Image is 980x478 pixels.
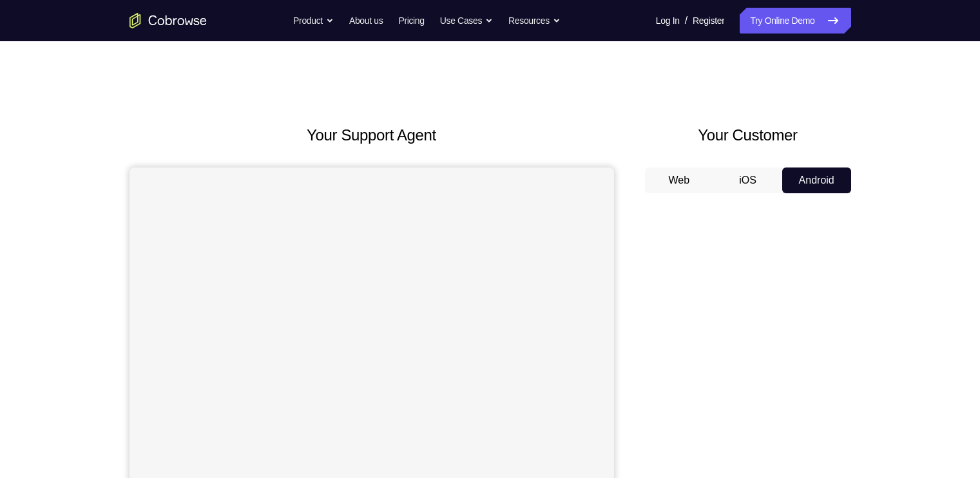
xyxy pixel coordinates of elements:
[782,167,851,193] button: Android
[130,13,207,28] a: Go to the home page
[508,8,561,33] button: Resources
[645,167,714,193] button: Web
[440,8,493,33] button: Use Cases
[693,8,724,33] a: Register
[645,124,851,147] h2: Your Customer
[293,8,334,33] button: Product
[740,8,850,33] a: Try Online Demo
[685,13,687,28] span: /
[656,8,680,33] a: Log In
[349,8,383,33] a: About us
[713,167,782,193] button: iOS
[398,8,424,33] a: Pricing
[130,124,614,147] h2: Your Support Agent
